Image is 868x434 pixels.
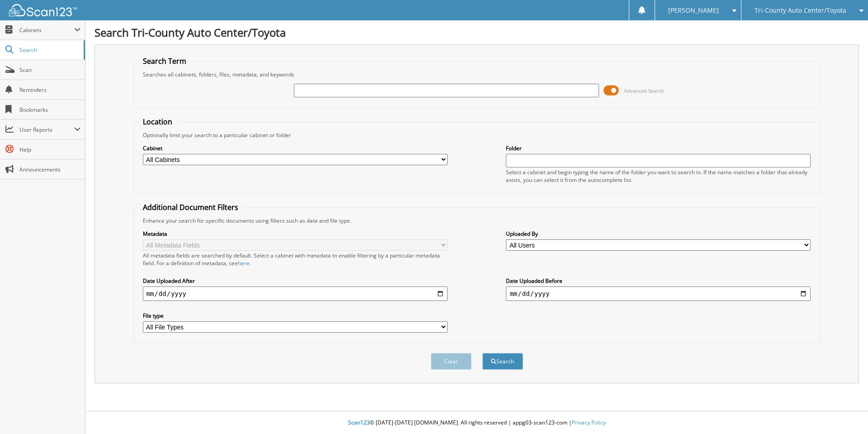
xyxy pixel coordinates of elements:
[482,353,523,370] button: Search
[138,117,177,127] legend: Location
[19,126,74,134] span: User Reports
[19,166,80,173] span: Announcements
[138,131,816,139] div: Optionally limit your search to a particular cabinet or folder
[143,144,448,152] label: Cabinet
[138,202,243,212] legend: Additional Document Filters
[138,56,191,66] legend: Search Term
[431,353,472,370] button: Clear
[19,46,79,54] span: Search
[143,230,448,238] label: Metadata
[572,419,606,426] a: Privacy Policy
[19,86,80,94] span: Reminders
[238,259,250,267] a: here
[624,87,664,94] span: Advanced Search
[506,230,811,238] label: Uploaded By
[143,277,448,285] label: Date Uploaded After
[506,286,811,301] input: end
[19,66,80,74] span: Scan
[668,8,719,13] span: [PERSON_NAME]
[19,26,74,34] span: Cabinets
[85,412,868,434] div: © [DATE]-[DATE] [DOMAIN_NAME]. All rights reserved | appg03-scan123-com |
[143,252,448,267] div: All metadata fields are searched by default. Select a cabinet with metadata to enable filtering b...
[94,25,859,40] h1: Search Tri-County Auto Center/Toyota
[506,144,811,152] label: Folder
[19,146,80,153] span: Help
[143,312,448,320] label: File type
[138,217,816,224] div: Enhance your search for specific documents using filters such as date and file type.
[143,286,448,301] input: start
[9,4,77,16] img: scan123-logo-white.svg
[755,8,846,13] span: Tri-County Auto Center/Toyota
[138,71,816,78] div: Searches all cabinets, folders, files, metadata, and keywords
[19,106,80,114] span: Bookmarks
[506,277,811,285] label: Date Uploaded Before
[348,419,370,426] span: Scan123
[506,168,811,184] div: Select a cabinet and begin typing the name of the folder you want to search in. If the name match...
